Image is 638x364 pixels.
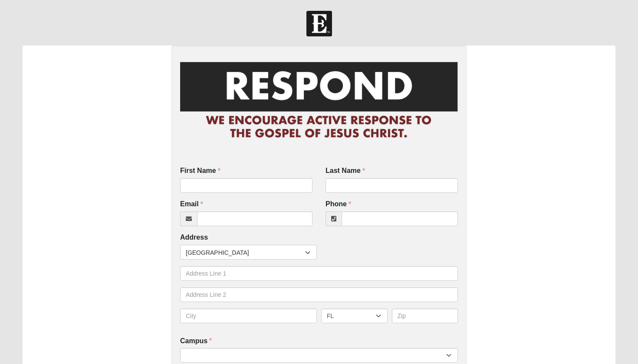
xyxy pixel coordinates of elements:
[180,233,208,243] label: Address
[180,199,203,209] label: Email
[392,309,458,323] input: Zip
[326,166,365,176] label: Last Name
[186,245,305,260] span: [GEOGRAPHIC_DATA]
[180,54,458,147] img: RespondCardHeader.png
[180,309,317,323] input: City
[180,266,458,281] input: Address Line 1
[326,199,351,209] label: Phone
[180,336,212,346] label: Campus
[306,11,332,36] img: Church of Eleven22 Logo
[180,287,458,302] input: Address Line 2
[180,166,220,176] label: First Name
